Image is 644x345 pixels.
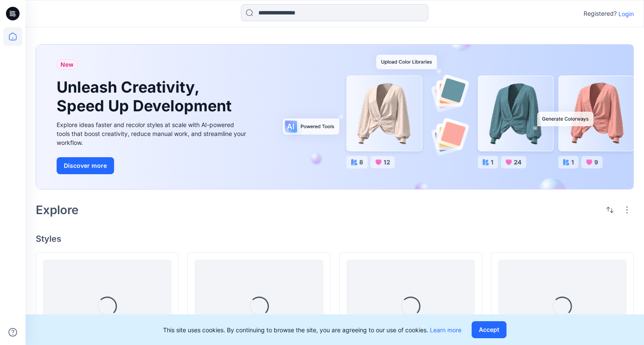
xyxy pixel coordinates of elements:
h4: Styles [36,234,634,244]
p: Login [618,9,634,18]
button: Discover more [57,157,114,174]
a: Learn more [430,326,461,334]
h1: Unleash Creativity, Speed Up Development [57,78,235,115]
h2: Explore [36,203,79,217]
button: Accept [472,321,507,338]
p: Registered? [584,8,617,19]
a: Discover more [57,157,248,174]
p: This site uses cookies. By continuing to browse the site, you are agreeing to our use of cookies. [163,325,461,334]
span: New [60,59,74,70]
div: Explore ideas faster and recolor styles at scale with AI-powered tools that boost creativity, red... [57,120,248,147]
